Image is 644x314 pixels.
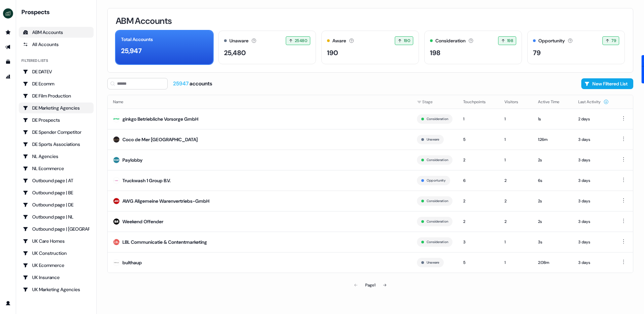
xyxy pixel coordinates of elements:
div: Outbound page | [GEOGRAPHIC_DATA] [23,226,90,232]
a: ABM Accounts [19,27,94,38]
a: All accounts [19,39,94,50]
div: 2 [463,218,494,225]
div: 2 [463,198,494,204]
div: 6s [538,177,568,184]
div: 1 [504,259,527,266]
div: DE Spender Competitor [23,129,90,135]
div: 79 [533,48,541,58]
div: bulthaup [122,259,142,266]
div: Weekend Offender [122,218,163,225]
div: 1:26m [538,136,568,143]
a: Go to DE Prospects [19,115,94,125]
a: Go to Outbound page | BE [19,187,94,198]
div: 3 days [578,239,609,245]
div: 2 days [578,116,609,122]
div: Coco de Mer [GEOGRAPHIC_DATA] [122,136,198,143]
a: Go to Outbound page | AT [19,175,94,186]
div: Consideration [435,37,466,44]
a: Go to UK Marketing Agencies [19,284,94,295]
div: All Accounts [23,41,90,48]
div: DE Prospects [23,117,90,123]
button: Consideration [427,239,448,245]
span: 190 [404,37,410,44]
div: 2 [504,218,527,225]
div: Outbound page | AT [23,177,90,184]
a: Go to UK Ecommerce [19,260,94,271]
div: Stage [417,99,452,105]
div: 190 [327,48,338,58]
div: UK Insurance [23,274,90,281]
a: Go to UK Care Homes [19,236,94,246]
div: Outbound page | BE [23,189,90,196]
a: Go to NL Agencies [19,151,94,162]
a: Go to Outbound page | UK [19,224,94,234]
button: Unaware [427,136,439,143]
button: Visitors [504,96,526,108]
div: DE Ecomm [23,80,90,87]
th: Name [108,95,412,109]
div: 3 days [578,136,609,143]
div: 2s [538,218,568,225]
div: 1 [504,136,527,143]
a: Go to DE Sports Associations [19,139,94,150]
div: 1 [504,239,527,245]
div: 3 days [578,218,609,225]
a: Go to prospects [3,27,13,38]
button: Unaware [427,260,439,266]
div: 3 days [578,157,609,163]
a: Go to outbound experience [3,42,13,52]
div: 3 [463,239,494,245]
div: UK Construction [23,250,90,257]
div: accounts [173,80,212,87]
div: DE Film Production [23,92,90,99]
a: Go to DE DATEV [19,66,94,77]
div: 2:08m [538,259,568,266]
button: Active Time [538,96,568,108]
div: UK Ecommerce [23,262,90,269]
div: 1 [463,116,494,122]
a: Go to DE Ecomm [19,78,94,89]
button: Opportunity [427,178,446,184]
div: 5 [463,259,494,266]
div: Page 1 [365,282,375,288]
span: 25947 [173,80,190,87]
div: Filtered lists [21,58,48,64]
a: Go to DE Spender Competitor [19,127,94,138]
div: 2 [504,177,527,184]
h3: ABM Accounts [116,16,172,25]
a: Go to DE Film Production [19,90,94,101]
div: 6 [463,177,494,184]
a: Go to profile [3,298,13,309]
div: 5 [463,136,494,143]
div: Aware [332,37,346,44]
div: Outbound page | DE [23,201,90,208]
div: NL Agencies [23,153,90,160]
span: 79 [611,37,616,44]
button: Touchpoints [463,96,494,108]
div: ginkgo Betriebliche Vorsorge GmbH [122,116,198,122]
button: New Filtered List [581,78,633,89]
a: Go to attribution [3,71,13,82]
div: 2s [538,157,568,163]
div: 1 [504,157,527,163]
div: Paylobby [122,157,143,163]
a: Go to UK Insurance [19,272,94,283]
div: AWG Allgemeine Warenvertriebs-GmbH [122,198,209,204]
div: UK Marketing Agencies [23,286,90,293]
div: DE Marketing Agencies [23,105,90,111]
div: DE DATEV [23,68,90,75]
button: Consideration [427,116,448,122]
div: 3s [538,239,568,245]
div: 1s [538,116,568,122]
a: Go to UK Construction [19,248,94,259]
span: 198 [507,37,513,44]
div: NL Ecommerce [23,165,90,172]
div: 25,947 [121,46,142,56]
a: Go to DE Marketing Agencies [19,103,94,113]
div: DE Sports Associations [23,141,90,148]
div: 198 [430,48,440,58]
button: Consideration [427,219,448,225]
div: 3 days [578,177,609,184]
div: ABM Accounts [23,29,90,36]
div: UK Care Homes [23,238,90,244]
